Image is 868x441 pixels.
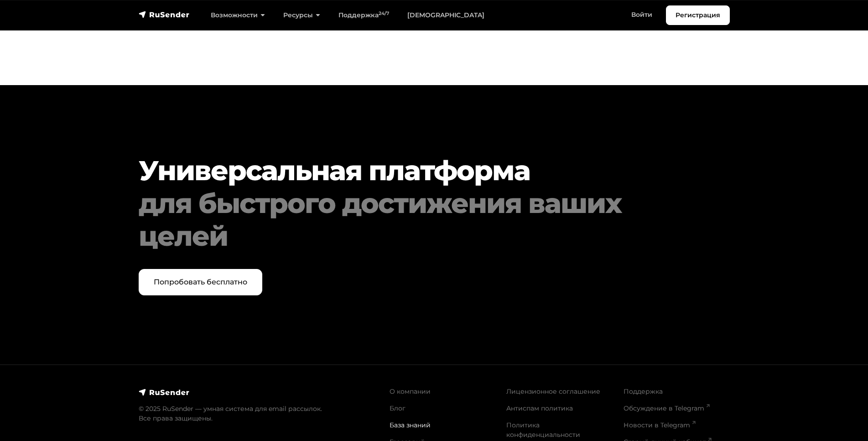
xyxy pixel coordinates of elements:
a: Поддержка [624,387,663,395]
a: О компании [390,387,431,395]
a: Войти [622,5,661,24]
a: [DEMOGRAPHIC_DATA] [398,6,494,25]
a: База знаний [390,421,431,429]
a: Блог [390,404,405,412]
img: RuSender [139,388,190,397]
a: Антиспам политика [506,404,573,412]
sup: 24/7 [379,10,389,16]
a: Возможности [202,6,274,25]
div: для быстрого достижения ваших целей [139,187,680,253]
a: Ресурсы [274,6,329,25]
a: Лицензионное соглашение [506,387,600,395]
p: © 2025 RuSender — умная система для email рассылок. Все права защищены. [139,404,379,423]
a: Регистрация [666,5,730,25]
img: RuSender [139,10,190,19]
a: Поддержка24/7 [329,6,398,25]
a: Попробовать бесплатно [139,269,262,295]
a: Обсуждение в Telegram [624,404,710,412]
a: Новости в Telegram [624,421,696,429]
h2: Универсальная платформа [139,154,680,253]
a: Политика конфиденциальности [506,421,580,439]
